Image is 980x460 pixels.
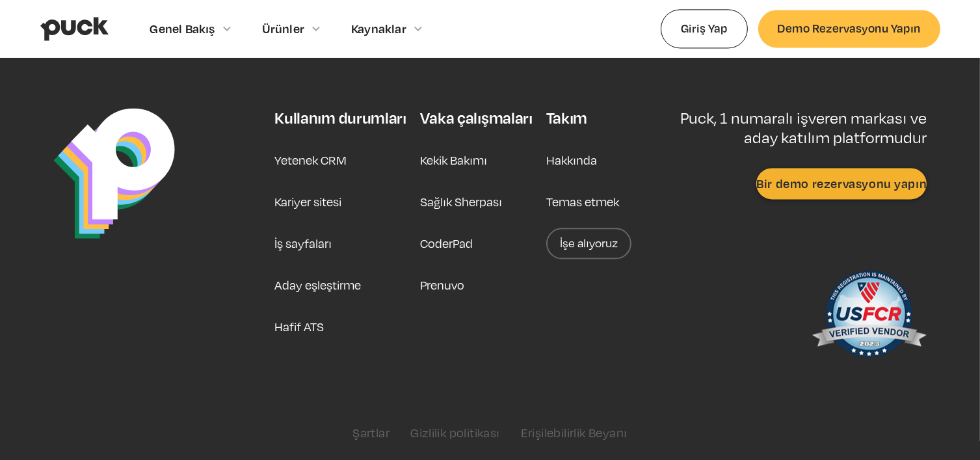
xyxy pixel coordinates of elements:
font: Kariyer sitesi [274,195,341,209]
a: İşe alıyoruz [546,228,631,259]
a: Demo Rezervasyonu Yapın [758,10,940,47]
font: CoderPad [420,236,473,250]
font: Kekik Bakımı [420,153,487,167]
font: Temas etmek [546,195,619,209]
a: Hakkında [546,144,597,176]
font: İşe alıyoruz [560,236,618,250]
font: Puck, 1 numaralı işveren markası ve aday katılım platformudur [680,109,927,146]
font: Prenuvo [420,278,464,292]
a: Yetenek CRM [274,144,347,176]
font: Kaynaklar [351,21,406,36]
font: Giriş Yap [681,21,727,35]
a: Hafif ATS [274,311,324,342]
a: CoderPad [420,228,473,259]
font: Sağlık Sherpası [420,195,502,209]
font: Demo Rezervasyonu Yapın [778,21,921,35]
font: Yetenek CRM [274,153,347,167]
font: Kullanım durumları [274,108,406,127]
a: Prenuvo [420,269,464,301]
a: Gizlilik politikası [410,426,500,440]
font: Hafif ATS [274,319,324,334]
a: Kariyer sitesi [274,186,341,217]
a: Sağlık Sherpası [420,186,502,217]
font: Hakkında [546,153,597,167]
font: Genel Bakış [150,21,215,36]
a: Temas etmek [546,186,619,217]
a: Erişilebilirlik Beyanı [521,426,628,440]
a: Şartlar [352,426,390,440]
a: Bir demo rezervasyonu yapın [756,168,927,199]
font: Bir demo rezervasyonu yapın [756,176,927,191]
a: İş sayfaları [274,228,332,259]
font: İş sayfaları [274,236,332,250]
a: Aday eşleştirme [274,269,361,301]
font: Aday eşleştirme [274,278,361,292]
img: Ödül Yönetimi için ABD Federal Yüklenici Kayıt Sistemi Doğrulanmış Tedarikçi Mührü [811,264,927,368]
a: Giriş Yap [661,9,747,47]
font: Takım [546,108,587,127]
a: Kekik Bakımı [420,144,487,176]
img: Puck Logo [53,108,175,239]
font: Ürünler [262,21,304,36]
font: Vaka çalışmaları [420,108,533,127]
